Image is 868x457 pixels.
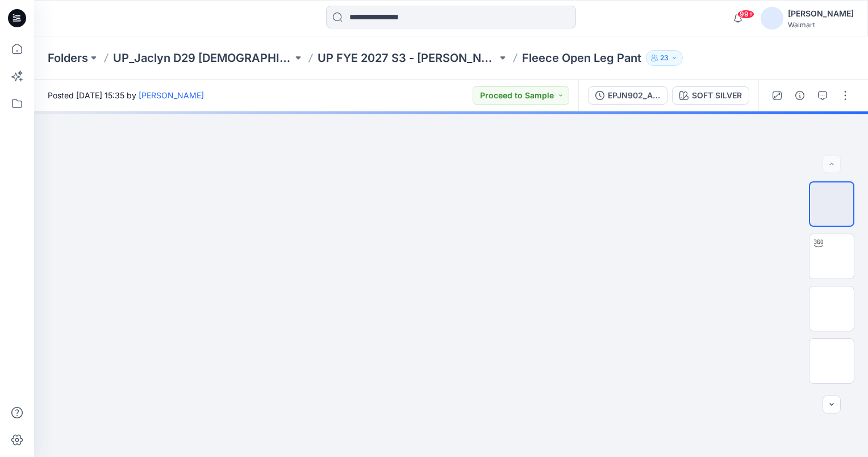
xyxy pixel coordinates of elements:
[646,50,683,66] button: 23
[522,50,641,66] p: Fleece Open Leg Pant
[608,89,660,102] div: EPJN902_ADM_ Fleece Open Leg Pant
[788,20,854,29] div: Walmart
[660,52,669,64] p: 23
[672,86,749,105] button: SOFT SILVER
[588,86,667,105] button: EPJN902_ADM_ Fleece Open Leg Pant
[791,86,809,105] button: Details
[139,90,204,100] a: [PERSON_NAME]
[761,7,783,30] img: avatar
[48,50,88,66] a: Folders
[318,50,497,66] a: UP FYE 2027 S3 - [PERSON_NAME] D29 [DEMOGRAPHIC_DATA] Sleepwear
[692,89,742,102] div: SOFT SILVER
[737,10,754,19] span: 99+
[113,50,293,66] a: UP_Jaclyn D29 [DEMOGRAPHIC_DATA] Sleep
[48,89,204,101] span: Posted [DATE] 15:35 by
[788,7,854,20] div: [PERSON_NAME]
